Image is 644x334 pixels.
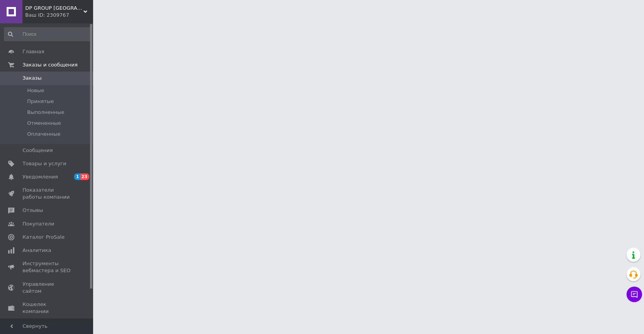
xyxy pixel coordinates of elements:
[27,131,61,138] span: Оплаченные
[23,260,72,274] span: Инструменты вебмастера и SEO
[23,75,42,82] span: Заказы
[23,187,72,201] span: Показатели работы компании
[27,87,44,94] span: Новые
[25,12,93,19] div: Ваш ID: 2309767
[23,207,43,214] span: Отзывы
[23,61,78,68] span: Заказы и сообщения
[23,147,53,154] span: Сообщения
[23,220,54,227] span: Покупатели
[23,247,51,254] span: Аналитика
[23,301,72,315] span: Кошелек компании
[27,109,64,116] span: Выполненные
[25,5,83,12] span: DP GROUP UKRAINE
[74,173,80,180] span: 1
[4,27,92,41] input: Поиск
[23,160,66,167] span: Товары и услуги
[23,234,64,241] span: Каталог ProSale
[23,48,44,55] span: Главная
[27,98,54,105] span: Принятые
[627,287,642,302] button: Чат с покупателем
[23,281,72,295] span: Управление сайтом
[23,173,58,180] span: Уведомления
[80,173,89,180] span: 23
[27,120,61,127] span: Отмененные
